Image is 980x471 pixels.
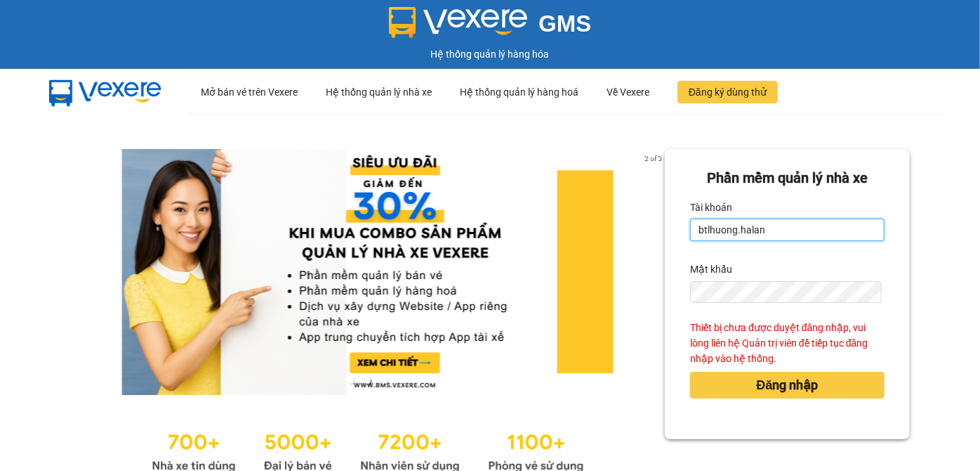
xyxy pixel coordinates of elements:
[690,219,885,241] input: Tài khoản
[365,378,371,384] li: slide item 2
[690,372,885,399] button: Đăng nhập
[645,149,665,395] button: next slide / item
[690,167,885,189] div: Phần mềm quản lý nhà xe
[757,375,819,395] span: Đăng nhập
[389,21,592,32] a: GMS
[348,378,354,384] li: slide item 1
[677,81,778,103] button: Đăng ký dùng thử
[35,69,176,115] img: mbUUG5Q.png
[690,320,885,366] div: Thiết bị chưa được duyệt đăng nhập, vui lòng liên hệ Quản trị viên để tiếp tục đăng nhập vào hệ t...
[201,70,298,115] div: Mở bán vé trên Vexere
[70,149,90,395] button: previous slide / item
[538,11,591,37] span: GMS
[389,7,528,38] img: logo 2
[382,378,388,384] li: slide item 3
[640,149,665,167] p: 2 of 3
[460,70,578,115] div: Hệ thống quản lý hàng hoá
[690,196,732,219] label: Tài khoản
[690,281,882,303] input: Mật khẩu
[326,70,432,115] div: Hệ thống quản lý nhà xe
[690,258,732,280] label: Mật khẩu
[4,46,976,62] div: Hệ thống quản lý hàng hóa
[607,70,649,115] div: Về Vexere
[689,84,767,100] span: Đăng ký dùng thử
